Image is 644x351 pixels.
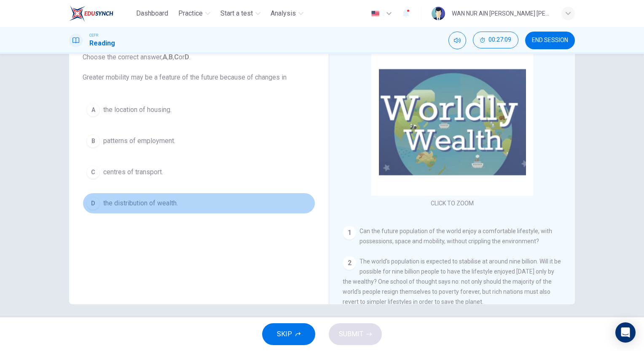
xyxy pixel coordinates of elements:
div: Open Intercom Messenger [615,322,636,343]
span: patterns of employment. [103,136,175,146]
span: 00:27:09 [488,37,511,43]
span: Practice [178,8,203,19]
button: Athe location of housing. [83,99,315,120]
button: Dashboard [133,6,172,21]
button: SKIP [262,323,315,345]
button: Bpatterns of employment. [83,130,315,152]
b: D [185,53,189,61]
div: 2 [343,256,356,270]
div: D [86,197,100,210]
div: B [86,134,100,148]
span: the location of housing. [103,105,172,115]
img: Profile picture [432,7,445,20]
button: Ccentres of transport. [83,162,315,183]
div: Mute [448,32,466,49]
button: Start a test [217,6,264,21]
h1: Reading [89,38,115,48]
button: END SESSION [525,32,575,49]
button: 00:27:09 [473,32,518,48]
span: Choose the correct answer, , , or . Greater mobility may be a feature of the future because of ch... [83,52,315,82]
span: Can the future population of the world enjoy a comfortable lifestyle, with possessions, space and... [360,228,552,245]
a: EduSynch logo [69,5,133,22]
span: END SESSION [532,37,568,44]
span: the distribution of wealth. [103,198,178,208]
b: B [169,53,173,61]
span: SKIP [277,328,292,340]
span: Start a test [220,8,253,19]
img: EduSynch logo [69,5,113,22]
div: C [86,165,100,179]
b: A [163,53,167,61]
div: Hide [473,32,518,49]
span: The world's population is expected to stabilise at around nine billion. Will it be possible for n... [343,258,561,305]
span: CEFR [89,32,98,38]
button: Practice [175,6,214,21]
div: 1 [343,226,356,239]
span: Dashboard [136,8,168,19]
span: Analysis [271,8,296,19]
span: centres of transport. [103,167,163,177]
img: en [370,11,381,17]
div: A [86,103,100,117]
b: C [174,53,179,61]
button: Dthe distribution of wealth. [83,193,315,214]
button: Analysis [267,6,307,21]
div: WAN NUR AIN [PERSON_NAME] [PERSON_NAME] [452,8,551,19]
